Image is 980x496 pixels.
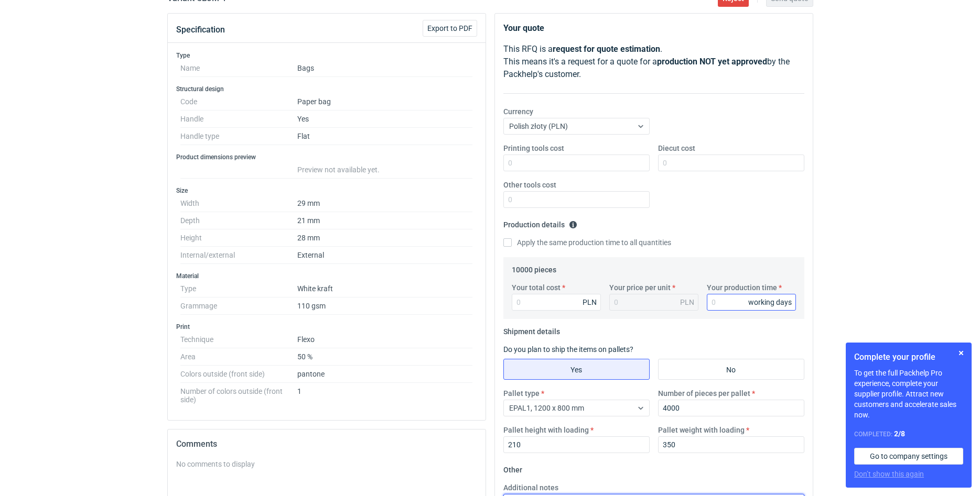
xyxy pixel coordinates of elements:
label: Number of pieces per pallet [658,388,750,399]
label: Pallet weight with loading [658,425,745,435]
dt: Number of colors outside (front side) [180,383,297,404]
input: 0 [658,436,804,453]
dt: Grammage [180,297,297,315]
strong: Your quote [503,23,544,33]
button: Specification [176,17,225,42]
label: Do you plan to ship the items on pallets? [503,345,633,354]
dt: Name [180,60,297,77]
dt: Type [180,280,297,297]
input: 0 [503,191,650,208]
label: Your total cost [512,282,561,293]
dd: pantone [297,366,473,383]
p: This RFQ is a . This means it's a request for a quote for a by the Packhelp's customer. [503,43,804,81]
dt: Width [180,195,297,212]
dt: Handle [180,111,297,128]
a: Go to company settings [854,448,963,465]
dd: 1 [297,383,473,404]
label: Currency [503,106,533,117]
legend: Production details [503,216,577,229]
label: No [658,359,804,380]
dt: Colors outside (front side) [180,366,297,383]
dt: Height [180,229,297,247]
dt: Code [180,93,297,111]
label: Yes [503,359,650,380]
dd: Flat [297,128,473,145]
label: Apply the same production time to all quantities [503,237,671,248]
input: 0 [503,436,650,453]
h2: Comments [176,438,477,450]
p: To get the full Packhelp Pro experience, complete your supplier profile. Attract new customers an... [854,368,963,420]
label: Diecut cost [658,143,695,153]
strong: request for quote estimation [553,44,660,54]
span: Polish złoty (PLN) [509,122,568,130]
div: PLN [583,297,597,307]
div: No comments to display [176,459,477,469]
dd: 50 % [297,348,473,366]
div: working days [748,297,792,307]
input: 0 [707,294,796,311]
div: PLN [680,297,694,307]
dd: Bags [297,60,473,77]
strong: production NOT yet approved [657,57,767,67]
dd: Paper bag [297,93,473,111]
dd: 110 gsm [297,297,473,315]
input: 0 [512,294,601,311]
legend: Other [503,461,522,474]
button: Export to PDF [423,20,477,37]
dd: Yes [297,111,473,128]
dt: Area [180,348,297,366]
span: Preview not available yet. [297,166,380,174]
dt: Handle type [180,128,297,145]
button: Skip for now [955,347,967,359]
legend: 10000 pieces [512,261,556,274]
dt: Internal/external [180,247,297,264]
label: Pallet height with loading [503,425,589,435]
dd: 28 mm [297,229,473,247]
dd: 21 mm [297,212,473,229]
dd: Flexo [297,331,473,348]
input: 0 [658,155,804,171]
label: Pallet type [503,388,540,399]
input: 0 [658,400,804,416]
h1: Complete your profile [854,351,963,363]
span: Export to PDF [427,25,472,32]
legend: Shipment details [503,323,560,336]
label: Other tools cost [503,180,556,190]
label: Your price per unit [609,282,671,293]
label: Printing tools cost [503,143,564,153]
div: Completed: [854,428,963,439]
label: Additional notes [503,482,558,493]
label: Your production time [707,282,777,293]
input: 0 [503,155,650,171]
h3: Type [176,51,477,60]
dt: Depth [180,212,297,229]
dd: External [297,247,473,264]
span: EPAL1, 1200 x 800 mm [509,404,584,412]
h3: Product dimensions preview [176,153,477,161]
button: Don’t show this again [854,469,924,479]
dt: Technique [180,331,297,348]
h3: Structural design [176,85,477,93]
h3: Material [176,272,477,280]
dd: 29 mm [297,195,473,212]
dd: White kraft [297,280,473,297]
strong: 2 / 8 [894,429,905,438]
h3: Print [176,323,477,331]
h3: Size [176,186,477,195]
